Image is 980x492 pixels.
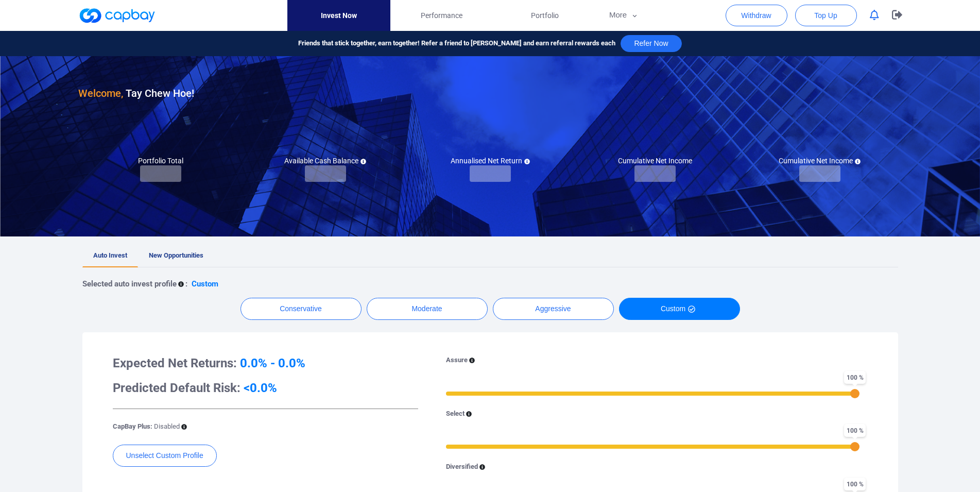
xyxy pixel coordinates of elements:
span: 100 % [844,478,866,490]
span: Auto Invest [93,251,127,259]
span: New Opportunities [149,251,203,259]
span: Portfolio [531,10,559,21]
span: Disabled [154,422,180,430]
span: Welcome, [78,87,123,99]
h5: Annualised Net Return [451,156,530,165]
p: Custom [192,278,218,290]
span: 0.0% - 0.0% [240,356,305,370]
h5: Available Cash Balance [284,156,366,165]
button: Refer Now [621,35,681,52]
span: 100 % [844,424,866,437]
button: Moderate [367,298,488,320]
span: <0.0% [244,381,277,395]
p: Selected auto invest profile [82,278,177,290]
span: 100 % [844,371,866,384]
button: Unselect Custom Profile [113,445,217,467]
span: Top Up [814,10,837,21]
p: Diversified [446,462,478,472]
span: Friends that stick together, earn together! Refer a friend to [PERSON_NAME] and earn referral rew... [298,38,615,49]
h5: Cumulative Net Income [618,156,692,165]
h3: Predicted Default Risk: [113,380,418,396]
p: CapBay Plus: [113,421,180,432]
h3: Expected Net Returns: [113,355,418,371]
button: Custom [619,298,740,320]
button: Aggressive [493,298,614,320]
h5: Portfolio Total [138,156,183,165]
p: Select [446,409,465,419]
span: Performance [421,10,462,21]
button: Withdraw [726,5,787,26]
p: : [185,278,187,290]
h3: Tay Chew Hoe ! [78,85,194,101]
button: Conservative [240,298,362,320]
p: Assure [446,355,468,366]
h5: Cumulative Net Income [779,156,861,165]
button: Top Up [795,5,857,26]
